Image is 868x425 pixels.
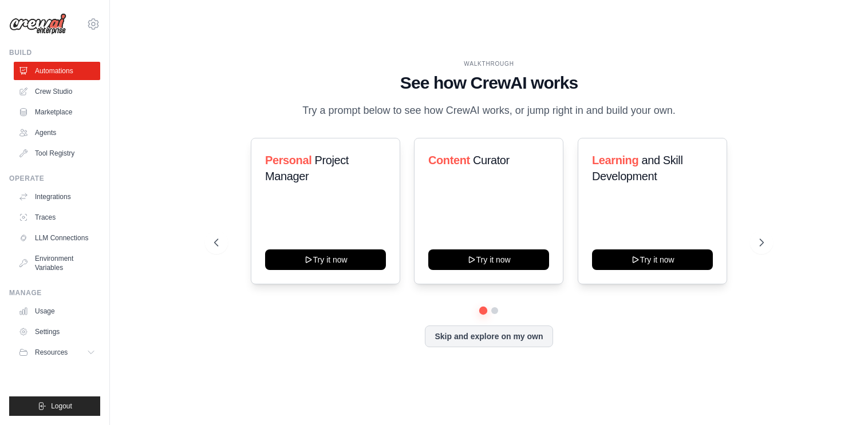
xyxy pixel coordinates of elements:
button: Resources [14,343,100,362]
a: Marketplace [14,103,100,121]
button: Try it now [592,249,713,270]
span: Personal [265,154,311,166]
a: Tool Registry [14,144,100,162]
a: LLM Connections [14,229,100,247]
span: Learning [592,154,638,166]
button: Skip and explore on my own [425,325,553,347]
button: Try it now [428,249,549,270]
div: Build [9,48,100,57]
span: Content [428,154,470,166]
div: WALKTHROUGH [214,59,764,68]
h1: See how CrewAI works [214,73,764,93]
a: Integrations [14,188,100,206]
button: Logout [9,396,100,416]
a: Settings [14,323,100,341]
span: and Skill Development [592,154,682,182]
button: Try it now [265,249,386,270]
span: Logout [51,402,72,411]
span: Project Manager [265,154,349,182]
a: Agents [14,124,100,142]
a: Automations [14,62,100,80]
a: Environment Variables [14,249,100,277]
a: Traces [14,208,100,227]
img: Logo [9,13,66,35]
span: Curator [473,154,510,166]
a: Crew Studio [14,82,100,101]
p: Try a prompt below to see how CrewAI works, or jump right in and build your own. [297,102,681,119]
a: Usage [14,302,100,320]
span: Resources [35,348,68,357]
div: Operate [9,174,100,183]
div: Manage [9,288,100,297]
